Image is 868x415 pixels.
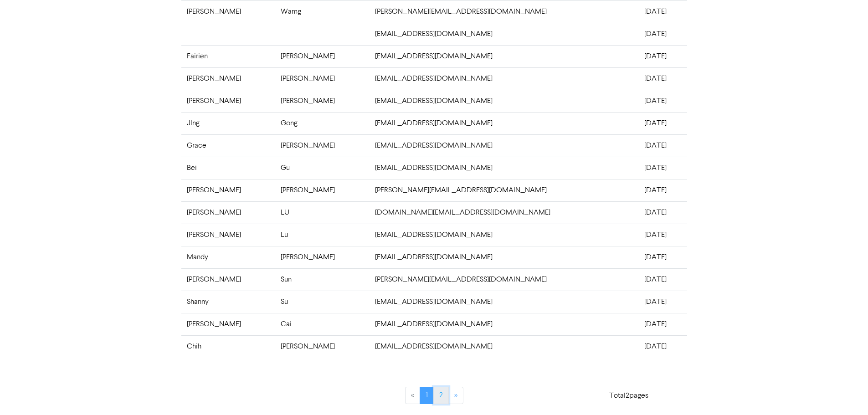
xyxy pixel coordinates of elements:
td: [DATE] [639,45,687,67]
td: [PERSON_NAME][EMAIL_ADDRESS][DOMAIN_NAME] [370,0,639,23]
td: Su [275,291,370,313]
td: [DATE] [639,291,687,313]
td: Mandy [181,246,276,268]
td: [PERSON_NAME] [181,179,276,201]
td: [PERSON_NAME] [275,90,370,112]
td: [EMAIL_ADDRESS][DOMAIN_NAME] [370,246,639,268]
td: Gong [275,112,370,134]
td: Lu [275,224,370,246]
td: [DOMAIN_NAME][EMAIL_ADDRESS][DOMAIN_NAME] [370,201,639,224]
td: [DATE] [639,90,687,112]
td: [DATE] [639,335,687,358]
td: [DATE] [639,157,687,179]
td: [PERSON_NAME] [181,90,276,112]
td: [DATE] [639,134,687,157]
td: [PERSON_NAME] [275,67,370,90]
td: [DATE] [639,224,687,246]
td: [PERSON_NAME][EMAIL_ADDRESS][DOMAIN_NAME] [370,268,639,291]
td: Cai [275,313,370,335]
td: [DATE] [639,246,687,268]
td: [DATE] [639,67,687,90]
td: [PERSON_NAME] [181,201,276,224]
td: [EMAIL_ADDRESS][DOMAIN_NAME] [370,157,639,179]
td: [EMAIL_ADDRESS][DOMAIN_NAME] [370,45,639,67]
td: [DATE] [639,201,687,224]
td: Chih [181,335,276,358]
td: Fairien [181,45,276,67]
td: [PERSON_NAME] [181,67,276,90]
td: [PERSON_NAME] [275,45,370,67]
td: [EMAIL_ADDRESS][DOMAIN_NAME] [370,291,639,313]
td: [PERSON_NAME] [181,313,276,335]
td: [DATE] [639,23,687,45]
td: Wamg [275,0,370,23]
td: Sun [275,268,370,291]
td: [EMAIL_ADDRESS][DOMAIN_NAME] [370,313,639,335]
td: [EMAIL_ADDRESS][DOMAIN_NAME] [370,90,639,112]
td: [PERSON_NAME] [275,134,370,157]
td: LU [275,201,370,224]
td: JIng [181,112,276,134]
a: Page 2 [433,387,449,404]
td: [EMAIL_ADDRESS][DOMAIN_NAME] [370,335,639,358]
td: Shanny [181,291,276,313]
td: [EMAIL_ADDRESS][DOMAIN_NAME] [370,224,639,246]
td: [PERSON_NAME] [181,0,276,23]
td: [DATE] [639,268,687,291]
td: [EMAIL_ADDRESS][DOMAIN_NAME] [370,112,639,134]
td: Gu [275,157,370,179]
td: [PERSON_NAME] [275,335,370,358]
td: [PERSON_NAME] [181,224,276,246]
a: Page 1 is your current page [420,387,434,404]
a: » [448,387,463,404]
td: [DATE] [639,313,687,335]
td: Bei [181,157,276,179]
td: [DATE] [639,179,687,201]
td: [PERSON_NAME] [181,268,276,291]
td: [EMAIL_ADDRESS][DOMAIN_NAME] [370,134,639,157]
p: Total 2 pages [609,390,648,401]
td: [PERSON_NAME] [275,179,370,201]
td: Grace [181,134,276,157]
td: [PERSON_NAME] [275,246,370,268]
iframe: Chat Widget [822,371,868,415]
td: [PERSON_NAME][EMAIL_ADDRESS][DOMAIN_NAME] [370,179,639,201]
td: [EMAIL_ADDRESS][DOMAIN_NAME] [370,67,639,90]
td: [EMAIL_ADDRESS][DOMAIN_NAME] [370,23,639,45]
td: [DATE] [639,112,687,134]
td: [DATE] [639,0,687,23]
